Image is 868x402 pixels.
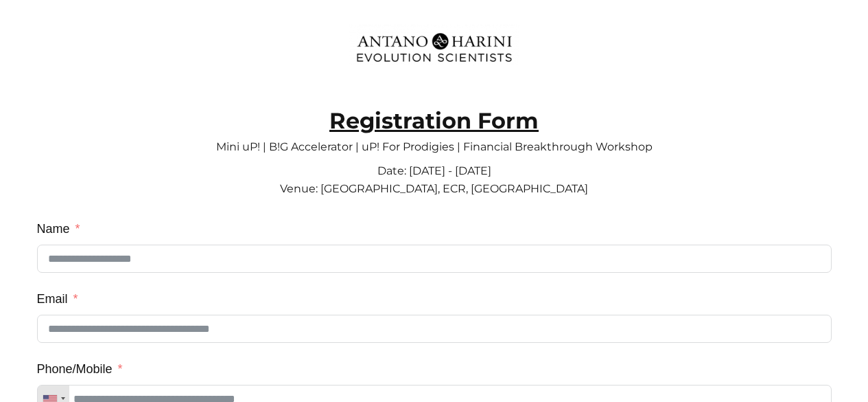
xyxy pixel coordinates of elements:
p: Mini uP! | B!G Accelerator | uP! For Prodigies | Financial Breakthrough Workshop [37,130,832,150]
label: Name [37,216,80,241]
strong: Registration Form [329,107,539,134]
span: Date: [DATE] - [DATE] Venue: [GEOGRAPHIC_DATA], ECR, [GEOGRAPHIC_DATA] [280,164,588,195]
label: Email [37,287,78,311]
img: Evolution-Scientist (2) [349,24,519,71]
input: Email [37,315,832,343]
label: Phone/Mobile [37,357,123,381]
